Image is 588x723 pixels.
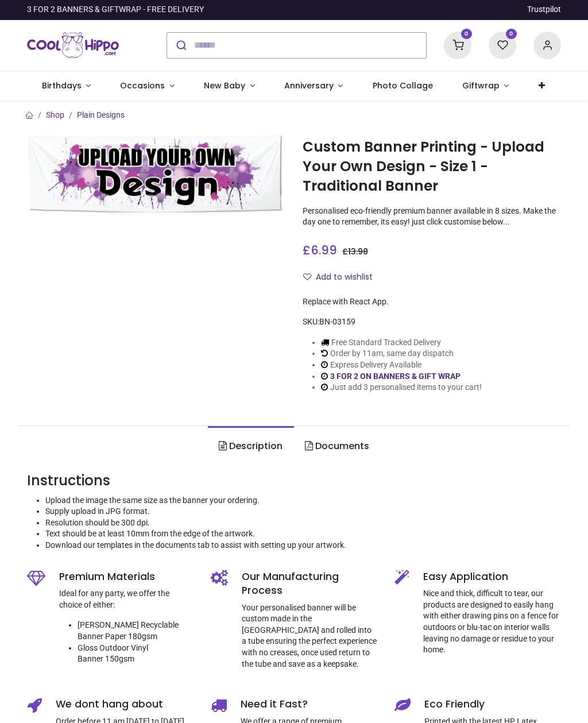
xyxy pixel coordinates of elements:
[303,206,561,228] p: Personalised eco-friendly premium banner available in 8 sizes. Make the day one to remember, its ...
[506,29,517,40] sup: 0
[59,588,194,610] p: Ideal for any party, we offer the choice of either:
[46,110,64,119] a: Shop
[321,382,482,393] li: Just add 3 personalised items to your cart!
[45,495,561,507] li: Upload the image the same size as the banner your ordering.
[319,317,355,326] span: BN-03159
[27,4,204,16] div: 3 FOR 2 BANNERS & GIFTWRAP - FREE DELIVERY
[303,316,561,328] div: SKU:
[373,80,433,91] span: Photo Collage
[342,246,368,257] span: £
[303,296,561,308] div: Replace with React App.
[78,620,194,642] li: [PERSON_NAME] Recyclable Banner Paper 180gsm
[321,359,482,371] li: Express Delivery Available
[294,426,380,466] a: Documents
[284,80,334,91] span: Anniversary
[423,588,561,656] p: Nice and thick, difficult to tear, our products are designed to easily hang with either drawing p...
[45,517,561,529] li: Resolution should be 300 dpi.
[303,137,561,196] h1: Custom Banner Printing - Upload Your Own Design - Size 1 - Traditional Banner
[167,33,194,58] button: Submit
[56,697,194,712] h5: We dont hang about
[208,426,293,466] a: Description
[45,540,561,551] li: Download our templates in the documents tab to assist with setting up your artwork.
[447,71,524,101] a: Giftwrap
[423,570,561,584] h5: Easy Application
[303,242,337,258] span: £
[489,40,516,49] a: 0
[321,348,482,359] li: Order by 11am, same day dispatch
[77,110,125,119] a: Plain Designs
[45,528,561,540] li: Text should be at least 10mm from the edge of the artwork.
[59,570,194,584] h5: Premium Materials
[242,570,377,598] h5: Our Manufacturing Process
[348,246,368,257] span: 13.98
[27,135,285,212] img: Custom Banner Printing - Upload Your Own Design - Size 1 - Traditional Banner
[424,697,561,712] h5: Eco Friendly
[330,372,461,381] a: 3 FOR 2 ON BANNERS & GIFT WRAP
[269,71,358,101] a: Anniversary
[27,29,119,61] img: Cool Hippo
[45,506,561,517] li: Supply upload in JPG format.
[27,471,561,490] h3: Instructions
[242,602,377,670] p: Your personalised banner will be custom made in the [GEOGRAPHIC_DATA] and rolled into a tube ensu...
[303,268,382,287] button: Add to wishlistAdd to wishlist
[444,40,471,49] a: 0
[27,29,119,61] a: Logo of Cool Hippo
[303,273,311,281] i: Add to wishlist
[321,337,482,349] li: Free Standard Tracked Delivery
[42,80,82,91] span: Birthdays
[204,80,245,91] span: New Baby
[527,4,561,16] a: Trustpilot
[78,643,194,665] li: Gloss Outdoor Vinyl Banner 150gsm
[27,71,106,101] a: Birthdays
[120,80,165,91] span: Occasions
[462,80,500,91] span: Giftwrap
[189,71,270,101] a: New Baby
[461,29,472,40] sup: 0
[311,242,337,258] span: 6.99
[241,697,377,712] h5: Need it Fast?
[106,71,189,101] a: Occasions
